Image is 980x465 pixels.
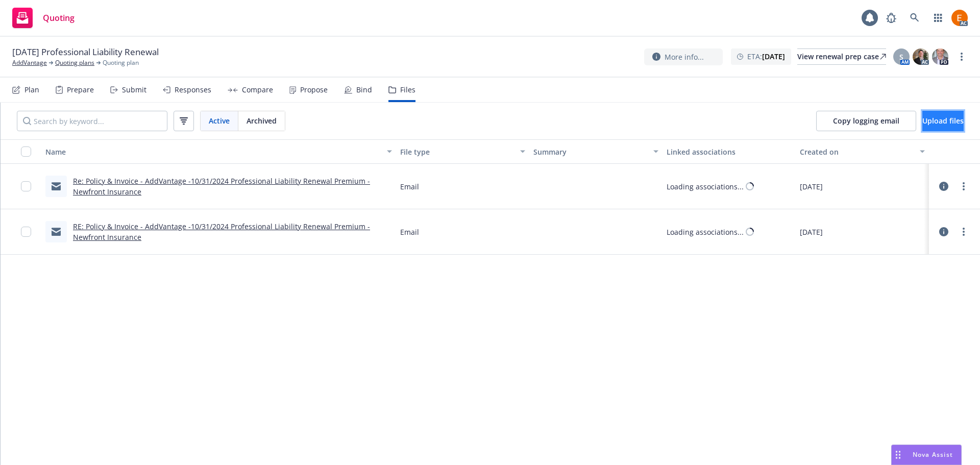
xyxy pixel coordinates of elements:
[922,111,964,131] button: Upload files
[8,4,79,32] a: Quoting
[73,176,370,197] a: Re: Policy & Invoice - AddVantage -10/31/2024 Professional Liability Renewal Premium - Newfront I...
[951,10,968,26] img: photo
[103,58,139,67] span: Quoting plan
[800,146,914,157] div: Created on
[533,146,647,157] div: Summary
[12,46,159,58] span: [DATE] Professional Liability Renewal
[247,115,277,126] span: Archived
[356,86,372,94] div: Bind
[529,139,663,164] button: Summary
[21,227,31,237] input: Toggle Row Selected
[800,181,823,192] span: [DATE]
[400,227,419,237] span: Email
[932,48,948,65] img: photo
[175,86,211,94] div: Responses
[41,139,396,164] button: Name
[892,445,904,464] div: Drag to move
[762,52,785,61] strong: [DATE]
[400,181,419,192] span: Email
[800,227,823,237] span: [DATE]
[396,139,529,164] button: File type
[209,115,230,126] span: Active
[922,116,964,126] span: Upload files
[400,86,415,94] div: Files
[899,52,903,62] span: S
[955,51,968,63] a: more
[67,86,94,94] div: Prepare
[667,146,792,157] div: Linked associations
[904,8,925,28] a: Search
[21,146,31,157] input: Select all
[797,49,886,64] div: View renewal prep case
[958,180,970,192] a: more
[913,48,929,65] img: photo
[665,52,704,62] span: More info...
[833,116,899,126] span: Copy logging email
[667,181,744,192] div: Loading associations...
[55,58,94,67] a: Quoting plans
[797,48,886,65] a: View renewal prep case
[928,8,948,28] a: Switch app
[300,86,328,94] div: Propose
[24,86,39,94] div: Plan
[17,111,167,131] input: Search by keyword...
[400,146,514,157] div: File type
[891,445,962,465] button: Nova Assist
[45,146,381,157] div: Name
[796,139,929,164] button: Created on
[816,111,916,131] button: Copy logging email
[21,181,31,191] input: Toggle Row Selected
[644,48,723,65] button: More info...
[667,227,744,237] div: Loading associations...
[242,86,273,94] div: Compare
[12,58,47,67] a: AddVantage
[43,14,75,22] span: Quoting
[73,222,370,242] a: RE: Policy & Invoice - AddVantage -10/31/2024 Professional Liability Renewal Premium - Newfront I...
[122,86,146,94] div: Submit
[747,51,785,62] span: ETA :
[663,139,796,164] button: Linked associations
[958,226,970,238] a: more
[913,450,953,459] span: Nova Assist
[881,8,901,28] a: Report a Bug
